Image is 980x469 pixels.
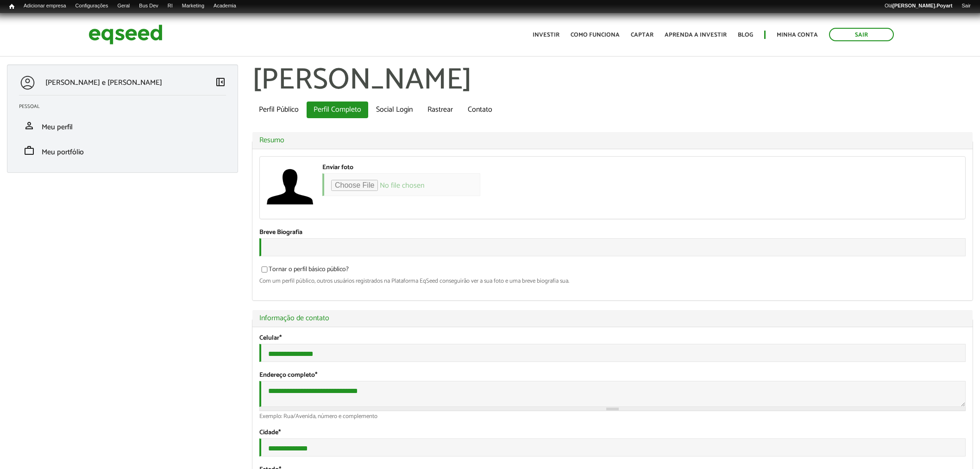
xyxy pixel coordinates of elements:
p: [PERSON_NAME] e [PERSON_NAME] [45,78,162,87]
a: Minha conta [777,32,818,38]
a: Marketing [177,2,209,10]
a: Sair [957,2,975,10]
label: Cidade [259,430,281,436]
label: Endereço completo [259,372,317,379]
label: Breve Biografia [259,229,302,236]
label: Enviar foto [322,165,353,171]
a: Início [5,2,19,11]
span: Este campo é obrigatório. [279,333,282,343]
a: Contato [461,101,499,118]
a: Social Login [369,101,420,118]
a: Informação de contato [259,315,966,322]
span: left_panel_close [215,76,226,88]
span: Início [9,3,14,10]
h1: [PERSON_NAME] [252,64,973,97]
span: person [24,120,35,131]
h2: Pessoal [19,104,233,109]
a: Geral [113,2,134,10]
img: Foto de Rafael Saavedra [267,164,313,210]
a: Academia [209,2,241,10]
a: Adicionar empresa [19,2,71,10]
a: Perfil Público [252,101,306,118]
a: Colapsar menu [215,76,226,89]
label: Tornar o perfil básico público? [259,266,349,276]
li: Meu perfil [12,113,233,138]
a: Olá[PERSON_NAME].Poyart [880,2,957,10]
strong: [PERSON_NAME].Poyart [892,3,952,8]
a: Perfil Completo [307,101,368,118]
div: Exemplo: Rua/Avenida, número e complemento [259,413,966,419]
img: EqSeed [88,22,163,47]
a: Como funciona [571,32,620,38]
a: Configurações [71,2,113,10]
span: Meu portfólio [42,146,84,158]
a: workMeu portfólio [19,145,226,156]
li: Meu portfólio [12,138,233,163]
a: RI [163,2,177,10]
span: work [24,145,35,156]
a: Aprenda a investir [665,32,727,38]
a: Captar [631,32,653,38]
div: Com um perfil público, outros usuários registrados na Plataforma EqSeed conseguirão ver a sua fot... [259,278,966,284]
a: Sair [829,28,894,41]
span: Meu perfil [42,121,73,133]
a: Bus Dev [134,2,163,10]
label: Celular [259,335,282,342]
a: Blog [738,32,753,38]
input: Tornar o perfil básico público? [256,266,273,273]
span: Este campo é obrigatório. [278,427,281,438]
a: personMeu perfil [19,120,226,131]
span: Este campo é obrigatório. [315,370,317,380]
a: Investir [533,32,559,38]
a: Ver perfil do usuário. [267,164,313,210]
a: Rastrear [421,101,460,118]
a: Resumo [259,137,966,144]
